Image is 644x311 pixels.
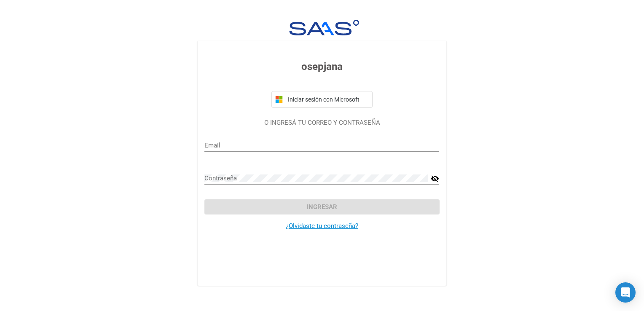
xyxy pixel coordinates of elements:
[204,59,439,74] h3: osepjana
[431,174,439,184] mat-icon: visibility_off
[615,282,636,303] div: Open Intercom Messenger
[271,91,373,108] button: Iniciar sesión con Microsoft
[286,96,369,103] span: Iniciar sesión con Microsoft
[204,118,439,128] p: O INGRESÁ TU CORREO Y CONTRASEÑA
[307,203,337,211] span: Ingresar
[286,222,358,230] a: ¿Olvidaste tu contraseña?
[204,199,439,214] button: Ingresar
